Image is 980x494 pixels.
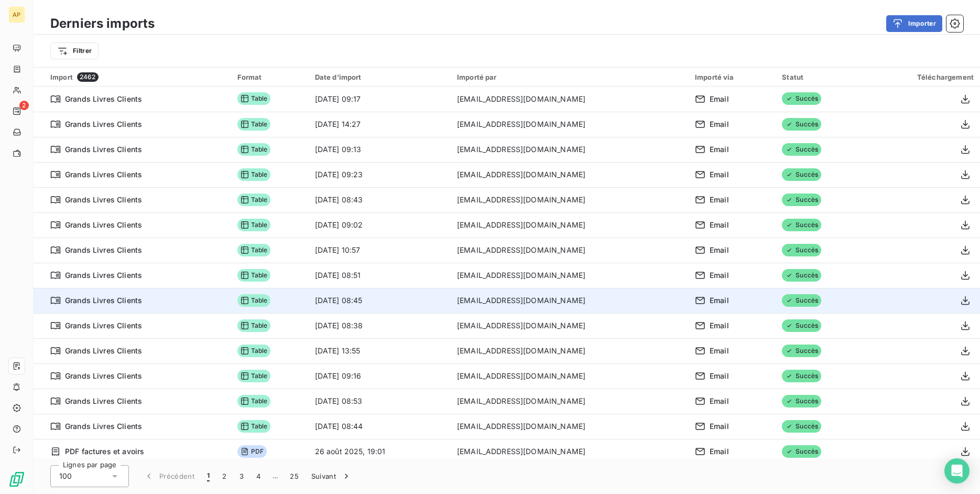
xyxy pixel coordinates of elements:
span: PDF [237,445,267,458]
button: 25 [284,465,305,487]
div: Open Intercom Messenger [944,458,970,484]
button: Suivant [305,465,358,487]
span: Grands Livres Clients [65,270,142,281]
button: Précédent [137,465,201,487]
span: Table [237,92,271,105]
span: Grands Livres Clients [65,295,142,306]
span: PDF factures et avoirs [65,446,144,457]
button: 3 [233,465,250,487]
span: 2 [19,101,29,110]
div: Import [50,72,225,82]
span: Email [710,94,729,104]
button: 2 [216,465,233,487]
button: Filtrer [50,42,99,59]
span: Grands Livres Clients [65,144,142,155]
td: [DATE] 08:45 [309,288,451,313]
span: 100 [59,471,72,481]
div: Statut [782,73,857,81]
span: … [267,468,284,485]
span: Succès [782,345,821,357]
td: [EMAIL_ADDRESS][DOMAIN_NAME] [451,212,689,238]
span: Table [237,143,271,156]
span: Succès [782,194,821,206]
span: Email [710,396,729,406]
span: Succès [782,370,821,382]
span: Grands Livres Clients [65,94,142,104]
span: Succès [782,219,821,231]
span: Email [710,346,729,356]
span: Grands Livres Clients [65,371,142,381]
td: [EMAIL_ADDRESS][DOMAIN_NAME] [451,389,689,414]
div: Format [237,73,302,81]
span: Succès [782,445,821,458]
td: 26 août 2025, 19:01 [309,439,451,464]
span: Succès [782,118,821,131]
div: Importé via [695,73,769,81]
span: Email [710,169,729,180]
span: Succès [782,420,821,433]
td: [DATE] 08:51 [309,263,451,288]
button: 4 [250,465,267,487]
span: Table [237,269,271,282]
span: Succès [782,395,821,407]
span: Succès [782,269,821,282]
span: Succès [782,319,821,332]
span: Table [237,244,271,256]
span: Succès [782,244,821,256]
span: Table [237,219,271,231]
span: Email [710,446,729,457]
span: Grands Livres Clients [65,220,142,230]
span: Succès [782,143,821,156]
button: Importer [886,15,942,32]
td: [DATE] 09:13 [309,137,451,162]
span: Succès [782,168,821,181]
span: Email [710,245,729,255]
span: Email [710,320,729,331]
span: Table [237,395,271,407]
span: Table [237,345,271,357]
span: Email [710,421,729,432]
span: Grands Livres Clients [65,119,142,130]
span: Grands Livres Clients [65,346,142,356]
td: [DATE] 09:17 [309,87,451,112]
td: [DATE] 10:57 [309,238,451,263]
td: [DATE] 08:38 [309,313,451,338]
td: [EMAIL_ADDRESS][DOMAIN_NAME] [451,137,689,162]
h3: Derniers imports [50,14,155,33]
div: Date d’import [315,73,444,81]
span: Email [710,144,729,155]
span: Table [237,118,271,131]
span: Grands Livres Clients [65,320,142,331]
span: 1 [207,471,210,481]
span: Table [237,168,271,181]
div: AP [8,6,25,23]
td: [DATE] 14:27 [309,112,451,137]
span: Succès [782,92,821,105]
span: Grands Livres Clients [65,421,142,432]
td: [DATE] 08:44 [309,414,451,439]
img: Logo LeanPay [8,471,25,488]
span: Table [237,294,271,307]
span: Email [710,270,729,281]
td: [EMAIL_ADDRESS][DOMAIN_NAME] [451,238,689,263]
td: [EMAIL_ADDRESS][DOMAIN_NAME] [451,313,689,338]
td: [EMAIL_ADDRESS][DOMAIN_NAME] [451,363,689,389]
span: Email [710,195,729,205]
td: [EMAIL_ADDRESS][DOMAIN_NAME] [451,187,689,212]
span: Succès [782,294,821,307]
td: [DATE] 09:02 [309,212,451,238]
span: Email [710,295,729,306]
span: Grands Livres Clients [65,195,142,205]
span: Table [237,420,271,433]
span: Table [237,319,271,332]
span: Grands Livres Clients [65,245,142,255]
td: [DATE] 08:43 [309,187,451,212]
td: [EMAIL_ADDRESS][DOMAIN_NAME] [451,112,689,137]
td: [EMAIL_ADDRESS][DOMAIN_NAME] [451,87,689,112]
span: Email [710,119,729,130]
span: Grands Livres Clients [65,396,142,406]
span: 2462 [77,72,99,82]
span: Grands Livres Clients [65,169,142,180]
td: [DATE] 13:55 [309,338,451,363]
div: Importé par [457,73,682,81]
